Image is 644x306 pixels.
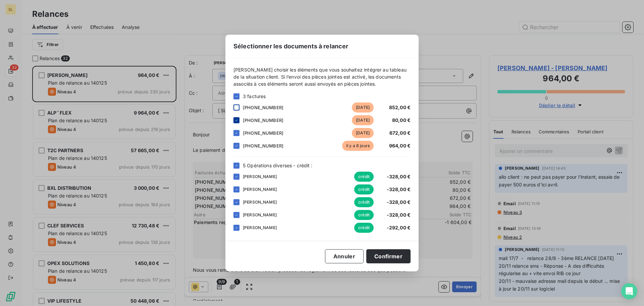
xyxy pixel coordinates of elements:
span: crédit [354,210,374,220]
span: 80,00 € [392,117,411,123]
span: [PERSON_NAME] [243,212,277,218]
span: il y a 8 jours [342,141,374,151]
span: -292,00 € [387,225,411,230]
span: [PERSON_NAME] [243,186,277,192]
span: 852,00 € [389,104,411,110]
span: 3 factures [243,93,266,100]
span: [PERSON_NAME] choisir les éléments que vous souhaitez intégrer au tableau de la situation client.... [233,66,411,87]
span: -328,00 € [387,186,411,192]
button: Annuler [325,249,364,263]
span: -328,00 € [387,199,411,205]
span: [PERSON_NAME] [243,225,277,231]
span: crédit [354,223,374,233]
span: crédit [354,197,374,207]
span: -328,00 € [387,212,411,218]
span: Sélectionner les documents à relancer [233,42,348,51]
span: [PHONE_NUMBER] [243,118,283,123]
span: 672,00 € [389,130,411,136]
span: [PERSON_NAME] [243,174,277,180]
span: [PERSON_NAME] [243,199,277,205]
span: [PHONE_NUMBER] [243,130,283,136]
span: [PHONE_NUMBER] [243,105,283,110]
span: crédit [354,184,374,194]
span: 5 Opérations diverses - crédit : [243,162,312,169]
span: [DATE] [352,102,374,113]
div: Open Intercom Messenger [621,283,637,299]
span: [DATE] [352,128,374,138]
span: crédit [354,172,374,182]
span: [DATE] [352,115,374,125]
span: -328,00 € [387,174,411,179]
span: [PHONE_NUMBER] [243,143,283,148]
span: 964,00 € [389,143,411,148]
button: Confirmer [366,249,411,263]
